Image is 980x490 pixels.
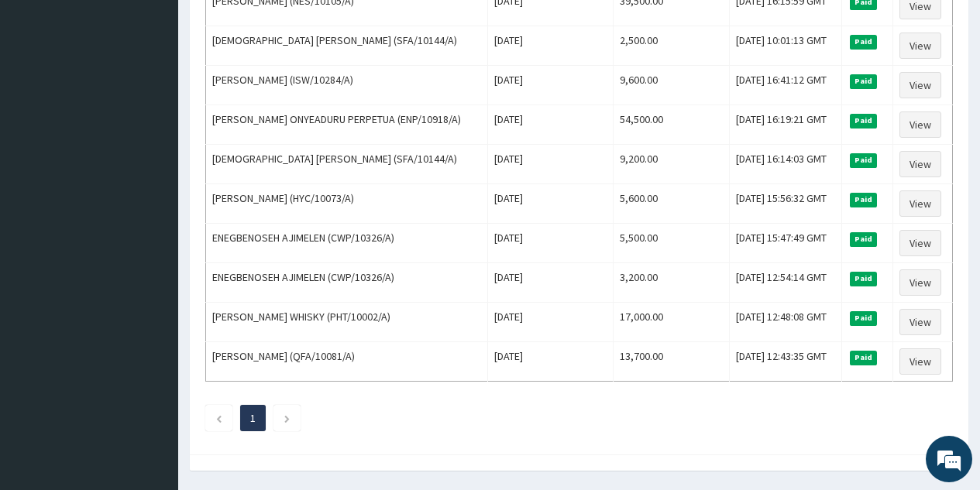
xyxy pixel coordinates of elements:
td: 54,500.00 [614,105,730,145]
td: [PERSON_NAME] WHISKY (PHT/10002/A) [206,303,488,342]
div: Minimize live chat window [254,8,291,45]
td: [DATE] 16:19:21 GMT [730,105,841,145]
a: View [899,72,941,98]
span: We're online! [90,146,214,303]
td: [DATE] [488,184,614,224]
td: [DATE] 16:41:12 GMT [730,66,841,105]
a: Page 1 is your current page [250,411,256,425]
td: [DATE] [488,26,614,66]
td: 17,000.00 [614,303,730,342]
img: d_794563401_company_1708531726252_794563401 [29,77,63,116]
a: View [899,190,941,217]
td: [DATE] 10:01:13 GMT [730,26,841,66]
td: [DATE] 15:56:32 GMT [730,184,841,224]
span: Paid [850,74,878,88]
a: View [899,33,941,59]
td: [PERSON_NAME] (QFA/10081/A) [206,342,488,382]
textarea: Type your message and hit 'Enter' [8,326,295,380]
span: Paid [850,35,878,49]
a: Previous page [215,411,222,425]
a: View [899,230,941,256]
span: Paid [850,272,878,286]
td: ENEGBENOSEH AJIMELEN (CWP/10326/A) [206,263,488,303]
td: 13,700.00 [614,342,730,382]
td: 9,600.00 [614,66,730,105]
td: ENEGBENOSEH AJIMELEN (CWP/10326/A) [206,224,488,263]
td: 3,200.00 [614,263,730,303]
a: Next page [284,411,291,425]
td: [DATE] 12:48:08 GMT [730,303,841,342]
span: Paid [850,114,878,128]
td: 9,200.00 [614,145,730,184]
a: View [899,111,941,138]
div: Chat with us now [81,87,260,107]
td: [PERSON_NAME] (HYC/10073/A) [206,184,488,224]
td: 2,500.00 [614,26,730,66]
td: [DATE] [488,66,614,105]
td: [PERSON_NAME] ONYEADURU PERPETUA (ENP/10918/A) [206,105,488,145]
span: Paid [850,351,878,365]
a: View [899,348,941,375]
span: Paid [850,153,878,167]
td: [DATE] [488,263,614,303]
td: [DATE] 12:54:14 GMT [730,263,841,303]
a: View [899,269,941,296]
td: [PERSON_NAME] (ISW/10284/A) [206,66,488,105]
a: View [899,309,941,335]
span: Paid [850,311,878,325]
td: [DATE] [488,145,614,184]
td: [DATE] [488,224,614,263]
span: Paid [850,193,878,207]
td: [DATE] [488,105,614,145]
td: [DEMOGRAPHIC_DATA] [PERSON_NAME] (SFA/10144/A) [206,26,488,66]
a: View [899,151,941,177]
td: [DATE] [488,303,614,342]
td: 5,600.00 [614,184,730,224]
td: [DATE] 12:43:35 GMT [730,342,841,382]
span: Paid [850,232,878,246]
td: [DATE] [488,342,614,382]
td: [DATE] 15:47:49 GMT [730,224,841,263]
td: 5,500.00 [614,224,730,263]
td: [DATE] 16:14:03 GMT [730,145,841,184]
td: [DEMOGRAPHIC_DATA] [PERSON_NAME] (SFA/10144/A) [206,145,488,184]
